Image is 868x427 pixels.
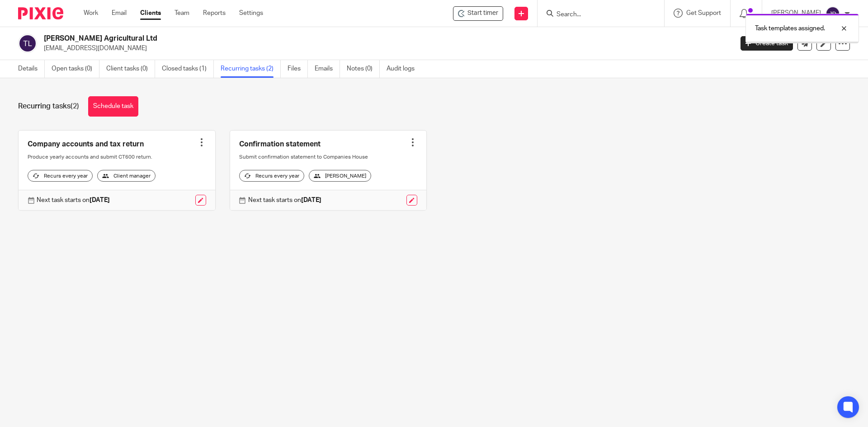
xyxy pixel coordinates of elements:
span: (2) [71,103,79,110]
a: Audit logs [387,60,421,78]
a: Clients [140,9,161,18]
p: Next task starts on [37,196,110,205]
div: Turnbull Agricultural Ltd [453,6,503,21]
h2: [PERSON_NAME] Agricultural Ltd [44,34,590,43]
p: Task templates assigned. [755,24,825,33]
div: Recurs every year [28,170,93,182]
a: Settings [239,9,263,18]
a: Email [112,9,127,18]
a: Details [18,60,45,78]
a: Files [288,60,308,78]
img: svg%3E [18,34,37,53]
a: Create task [741,36,793,51]
h1: Recurring tasks [18,102,79,111]
a: Team [175,9,189,18]
a: Notes (0) [347,60,380,78]
div: Client manager [97,170,156,182]
div: [PERSON_NAME] [309,170,371,182]
a: Closed tasks (1) [162,60,214,78]
img: svg%3E [826,6,840,21]
a: Emails [315,60,340,78]
a: Client tasks (0) [106,60,155,78]
a: Work [84,9,98,18]
a: Reports [203,9,226,18]
a: Schedule task [88,96,138,117]
div: Recurs every year [239,170,304,182]
strong: [DATE] [301,197,321,203]
a: Recurring tasks (2) [221,60,281,78]
img: Pixie [18,7,63,19]
strong: [DATE] [90,197,110,203]
a: Open tasks (0) [52,60,99,78]
p: Next task starts on [248,196,321,205]
p: [EMAIL_ADDRESS][DOMAIN_NAME] [44,44,727,53]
